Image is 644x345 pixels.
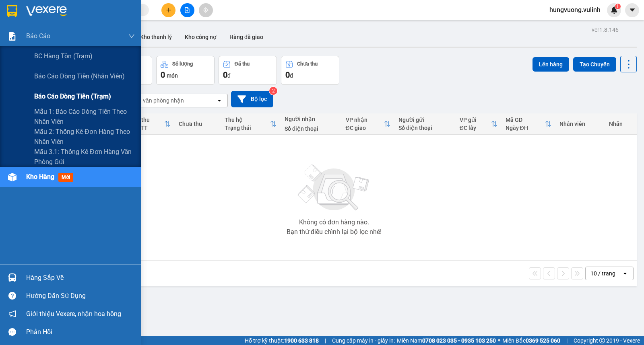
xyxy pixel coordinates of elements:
span: Kho hàng [26,173,54,181]
span: Giới thiệu Vexere, nhận hoa hồng [26,309,121,319]
div: 10 / trang [590,269,615,277]
strong: 1900 633 818 [284,337,319,344]
div: Hướng dẫn sử dụng [26,290,135,302]
span: 0 [223,70,227,80]
span: aim [203,7,208,13]
span: | [325,336,326,345]
img: icon-new-feature [611,6,618,14]
span: BC hàng tồn (trạm) [34,51,93,61]
span: Mẫu 1: Báo cáo dòng tiền theo nhân viên [34,107,135,127]
div: Chọn văn phòng nhận [128,97,184,105]
span: notification [8,310,16,318]
strong: 0369 525 060 [526,337,560,344]
span: Mẫu 3.1: Thống kê đơn hàng văn phòng gửi [34,147,135,167]
span: Báo cáo [26,31,50,41]
div: Bạn thử điều chỉnh lại bộ lọc nhé! [287,229,382,235]
span: Hỗ trợ kỹ thuật: [245,336,319,345]
span: | [566,336,568,345]
th: Toggle SortBy [502,113,556,135]
button: caret-down [625,3,639,17]
button: aim [199,3,213,17]
div: Mã GD [506,117,545,123]
div: Số điện thoại [398,125,452,131]
span: Miền Nam [397,336,496,345]
li: 1900 8181 [4,58,153,68]
th: Toggle SortBy [129,113,175,135]
img: warehouse-icon [8,173,17,181]
span: phone [4,60,10,66]
div: Không có đơn hàng nào. [299,219,369,226]
button: Chưa thu0đ [281,56,339,85]
div: Số lượng [172,61,193,67]
button: Kho công nợ [178,27,223,47]
div: Người nhận [285,116,338,122]
span: caret-down [629,6,636,14]
span: question-circle [8,292,16,300]
b: [PERSON_NAME] [46,5,114,15]
div: HTTT [133,125,164,131]
div: VP nhận [346,117,384,123]
span: file-add [184,7,190,13]
button: Bộ lọc [231,91,273,107]
li: E11, Đường số 8, Khu dân cư Nông [GEOGRAPHIC_DATA], Kv.[GEOGRAPHIC_DATA], [GEOGRAPHIC_DATA] [4,18,153,58]
div: Số điện thoại [285,125,338,132]
div: Hàng sắp về [26,272,135,284]
span: copyright [599,338,605,343]
button: plus [161,3,175,17]
span: hungvuong.vulinh [543,5,607,15]
button: Số lượng0món [156,56,215,85]
span: environment [46,19,53,26]
button: Kho thanh lý [134,27,178,47]
span: 1 [616,4,619,9]
sup: 2 [269,87,277,95]
span: Báo cáo dòng tiền (nhân viên) [34,71,125,81]
div: VP gửi [460,117,491,123]
th: Toggle SortBy [456,113,502,135]
span: 0 [285,70,290,80]
span: Mẫu 2: Thống kê đơn hàng theo nhân viên [34,127,135,147]
span: mới [58,173,73,182]
div: Trạng thái [225,125,270,131]
div: ver 1.8.146 [592,25,619,34]
div: Phản hồi [26,326,135,338]
sup: 1 [615,4,621,9]
button: Lên hàng [533,57,569,72]
span: đ [290,72,293,79]
button: Đã thu0đ [219,56,277,85]
div: Đã thu [235,61,250,67]
div: Chưa thu [297,61,318,67]
svg: open [216,97,223,104]
span: 0 [161,70,165,80]
button: file-add [180,3,194,17]
span: Miền Bắc [502,336,560,345]
div: Ngày ĐH [506,125,545,131]
button: Tạo Chuyến [573,57,616,72]
div: Người gửi [398,117,452,123]
span: down [128,33,135,39]
span: Cung cấp máy in - giấy in: [332,336,395,345]
span: message [8,328,16,336]
div: Thu hộ [225,117,270,123]
svg: open [622,270,628,277]
div: ĐC giao [346,125,384,131]
img: solution-icon [8,32,17,41]
img: logo-vxr [7,5,17,17]
div: ĐC lấy [460,125,491,131]
span: đ [227,72,231,79]
th: Toggle SortBy [342,113,394,135]
span: ⚪️ [498,339,500,342]
div: Chưa thu [179,121,217,127]
span: Báo cáo dòng tiền (trạm) [34,91,111,101]
button: Hàng đã giao [223,27,270,47]
div: Nhân viên [559,121,601,127]
img: warehouse-icon [8,273,17,282]
th: Toggle SortBy [221,113,281,135]
span: plus [166,7,171,13]
img: svg+xml;base64,PHN2ZyBjbGFzcz0ibGlzdC1wbHVnX19zdmciIHhtbG5zPSJodHRwOi8vd3d3LnczLm9yZy8yMDAwL3N2Zy... [294,160,374,216]
div: Đã thu [133,117,164,123]
strong: 0708 023 035 - 0935 103 250 [422,337,496,344]
div: Nhãn [609,121,633,127]
span: món [167,72,178,79]
img: logo.jpg [4,4,44,44]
